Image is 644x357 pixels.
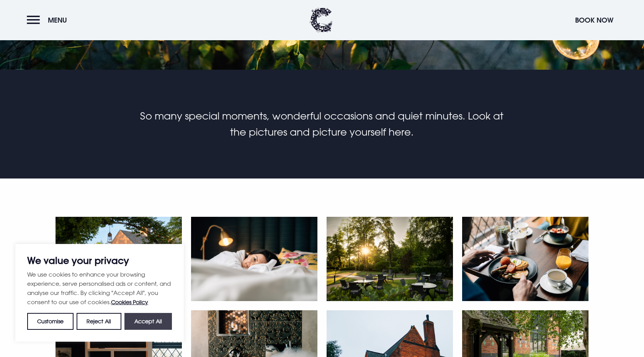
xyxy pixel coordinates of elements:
[56,217,182,301] img: Hotel Northern Ireland
[462,217,588,301] img: Hotel Northern Ireland
[571,12,617,28] button: Book Now
[27,256,172,265] p: We value your privacy
[111,299,148,305] a: Cookies Policy
[310,8,333,33] img: Clandeboye Lodge
[191,217,317,301] img: Hotel Northern Ireland
[140,108,504,140] p: So many special moments, wonderful occasions and quiet minutes. Look at the pictures and picture ...
[15,244,184,342] div: We value your privacy
[27,12,71,28] button: Menu
[27,270,172,307] p: We use cookies to enhance your browsing experience, serve personalised ads or content, and analys...
[27,313,74,330] button: Customise
[327,217,453,301] img: Hotel Northern Ireland
[48,16,67,25] span: Menu
[124,313,172,330] button: Accept All
[77,313,121,330] button: Reject All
